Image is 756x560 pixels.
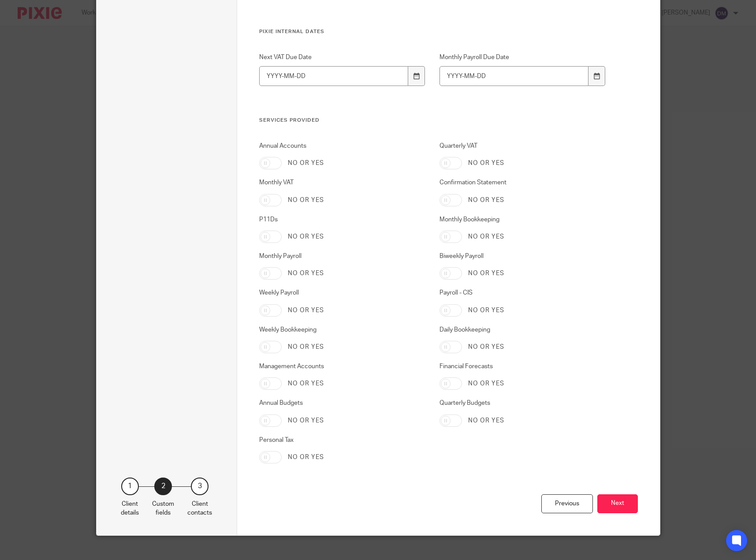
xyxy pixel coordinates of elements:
[439,215,606,224] label: Monthly Bookkeeping
[439,66,588,86] input: YYYY-MM-DD
[468,232,504,241] label: No or yes
[259,178,426,187] label: Monthly VAT
[439,362,606,371] label: Financial Forecasts
[259,142,426,150] label: Annual Accounts
[187,500,212,518] p: Client contacts
[468,416,504,425] label: No or yes
[154,478,172,495] div: 2
[288,159,324,168] label: No or yes
[288,232,324,241] label: No or yes
[259,53,426,62] label: Next VAT Due Date
[468,379,504,388] label: No or yes
[439,325,606,334] label: Daily Bookkeeping
[288,379,324,388] label: No or yes
[288,343,324,351] label: No or yes
[259,117,606,124] h3: Services Provided
[259,436,426,444] label: Personal Tax
[439,399,606,407] label: Quarterly Budgets
[439,288,606,297] label: Payroll - CIS
[152,500,174,518] p: Custom fields
[439,142,606,150] label: Quarterly VAT
[259,399,426,407] label: Annual Budgets
[121,478,139,495] div: 1
[468,196,504,205] label: No or yes
[288,196,324,205] label: No or yes
[288,306,324,315] label: No or yes
[468,343,504,351] label: No or yes
[288,269,324,278] label: No or yes
[259,288,426,297] label: Weekly Payroll
[288,416,324,425] label: No or yes
[468,269,504,278] label: No or yes
[541,494,593,513] div: Previous
[259,28,606,35] h3: Pixie Internal Dates
[121,500,139,518] p: Client details
[259,325,426,334] label: Weekly Bookkeeping
[259,252,426,261] label: Monthly Payroll
[439,178,606,187] label: Confirmation Statement
[597,494,638,513] button: Next
[439,53,606,62] label: Monthly Payroll Due Date
[439,252,606,261] label: Biweekly Payroll
[468,159,504,168] label: No or yes
[468,306,504,315] label: No or yes
[288,453,324,462] label: No or yes
[259,215,426,224] label: P11Ds
[259,362,426,371] label: Management Accounts
[259,66,408,86] input: YYYY-MM-DD
[191,478,209,495] div: 3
